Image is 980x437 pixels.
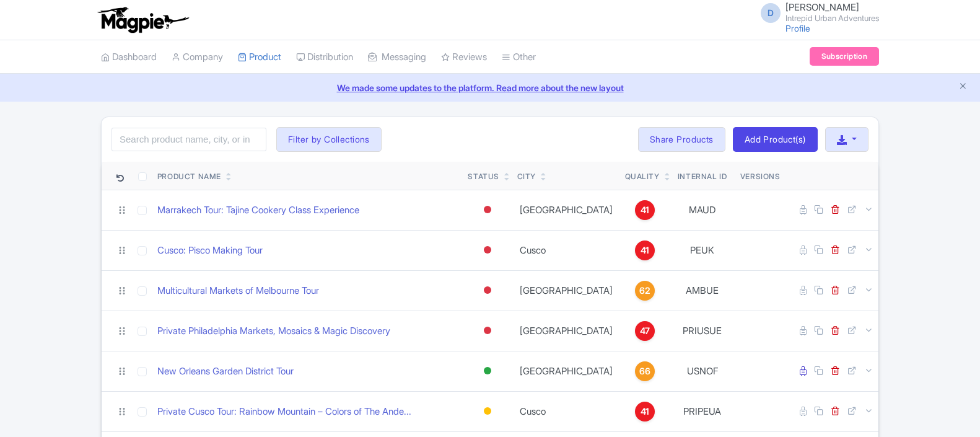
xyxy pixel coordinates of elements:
th: Versions [735,162,785,190]
div: Inactive [481,201,494,219]
small: Intrepid Urban Adventures [785,14,879,22]
a: We made some updates to the platform. Read more about the new layout [7,81,973,94]
a: 66 [625,361,665,381]
td: [GEOGRAPHIC_DATA] [512,270,620,311]
div: Building [481,402,494,420]
a: Private Cusco Tour: Rainbow Mountain – Colors of The Ande... [157,405,411,419]
a: D [PERSON_NAME] Intrepid Urban Adventures [753,2,879,22]
span: D [761,3,781,23]
span: 66 [639,364,650,378]
td: [GEOGRAPHIC_DATA] [512,311,620,351]
a: Add Product(s) [733,127,818,152]
div: Quality [625,171,660,182]
span: [PERSON_NAME] [785,1,859,13]
a: Profile [785,23,810,33]
div: Product Name [157,171,221,182]
a: 62 [625,281,665,301]
td: Cusco [512,391,620,431]
button: Close announcement [958,80,968,94]
span: 41 [641,203,649,217]
a: Cusco: Pisco Making Tour [157,244,263,258]
a: 47 [625,321,665,341]
input: Search product name, city, or interal id [112,128,266,151]
a: Company [172,40,223,74]
a: Marrakech Tour: Tajine Cookery Class Experience [157,203,359,218]
td: [GEOGRAPHIC_DATA] [512,190,620,230]
td: [GEOGRAPHIC_DATA] [512,351,620,391]
td: AMBUE [670,270,735,311]
div: Active [481,362,494,380]
td: PEUK [670,230,735,270]
a: Distribution [296,40,353,74]
div: Inactive [481,322,494,340]
a: Other [502,40,536,74]
th: Internal ID [670,162,735,190]
button: Filter by Collections [276,127,382,152]
img: logo-ab69f6fb50320c5b225c76a69d11143b.png [95,6,191,33]
a: Share Products [638,127,725,152]
div: Inactive [481,281,494,299]
a: Multicultural Markets of Melbourne Tour [157,284,319,298]
td: MAUD [670,190,735,230]
span: 62 [639,284,650,298]
a: Messaging [368,40,426,74]
td: USNOF [670,351,735,391]
a: 41 [625,200,665,220]
a: Product [238,40,281,74]
a: New Orleans Garden District Tour [157,364,294,379]
span: 41 [641,405,649,418]
div: Inactive [481,241,494,259]
div: City [517,171,536,182]
td: Cusco [512,230,620,270]
td: PRIPEUA [670,391,735,431]
a: Reviews [441,40,487,74]
span: 47 [640,324,650,338]
td: PRIUSUE [670,311,735,351]
a: Dashboard [101,40,157,74]
a: 41 [625,241,665,260]
span: 41 [641,244,649,257]
a: 41 [625,402,665,422]
a: Private Philadelphia Markets, Mosaics & Magic Discovery [157,324,390,338]
div: Status [468,171,499,182]
a: Subscription [810,47,879,66]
